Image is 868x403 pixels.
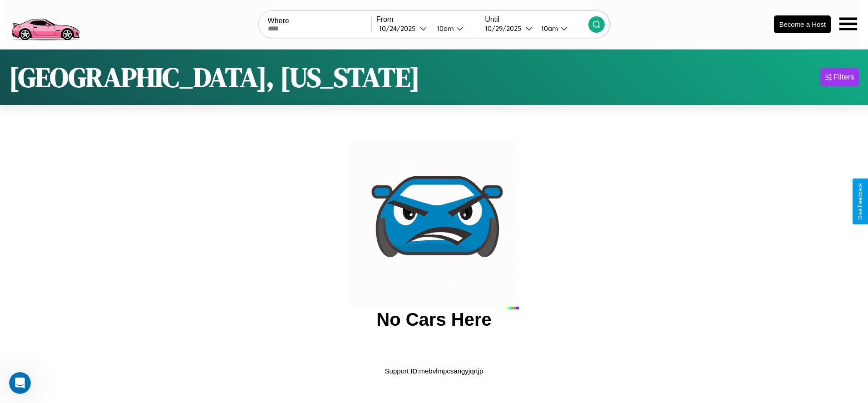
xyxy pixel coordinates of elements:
[774,15,831,33] button: Become a Host
[379,24,420,33] div: 10 / 24 / 2025
[534,24,588,33] button: 10am
[429,24,480,33] button: 10am
[857,183,863,220] div: Give Feedback
[376,309,491,330] h2: No Cars Here
[9,59,420,96] h1: [GEOGRAPHIC_DATA], [US_STATE]
[349,139,519,309] img: car
[537,24,561,33] div: 10am
[7,5,84,43] img: logo
[485,24,526,33] div: 10 / 29 / 2025
[376,15,480,24] label: From
[9,372,31,394] iframe: Intercom live chat
[268,17,371,25] label: Where
[820,68,859,86] button: Filters
[833,73,854,82] div: Filters
[376,24,429,33] button: 10/24/2025
[385,365,483,377] p: Support ID: mebvlmpcsangyjqrtjp
[485,15,588,24] label: Until
[432,24,456,33] div: 10am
